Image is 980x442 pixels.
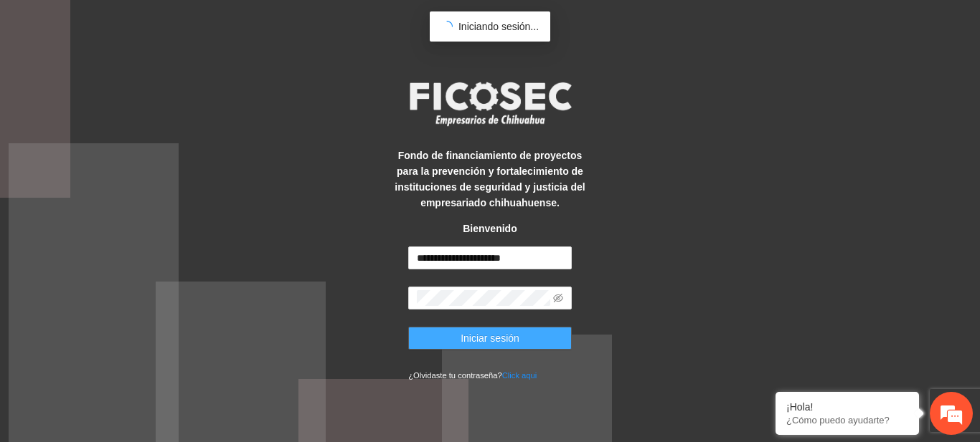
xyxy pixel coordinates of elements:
[463,223,517,234] strong: Bienvenido
[75,73,241,92] div: Chatee con nosotros ahora
[408,371,537,380] small: ¿Olvidaste tu contraseña?
[395,150,585,208] strong: Fondo de financiamiento de proyectos para la prevención y fortalecimiento de instituciones de seg...
[235,7,270,42] div: Minimizar ventana de chat en vivo
[786,415,908,426] p: ¿Cómo puedo ayudarte?
[502,371,537,380] a: Click aqui
[553,293,563,303] span: eye-invisible
[408,327,572,350] button: Iniciar sesión
[400,77,580,130] img: logo
[83,141,198,286] span: Estamos en línea.
[786,401,908,413] div: ¡Hola!
[461,330,519,346] span: Iniciar sesión
[441,21,453,32] span: loading
[458,21,539,32] span: Iniciando sesión...
[7,292,273,342] textarea: Escriba su mensaje y pulse “Intro”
